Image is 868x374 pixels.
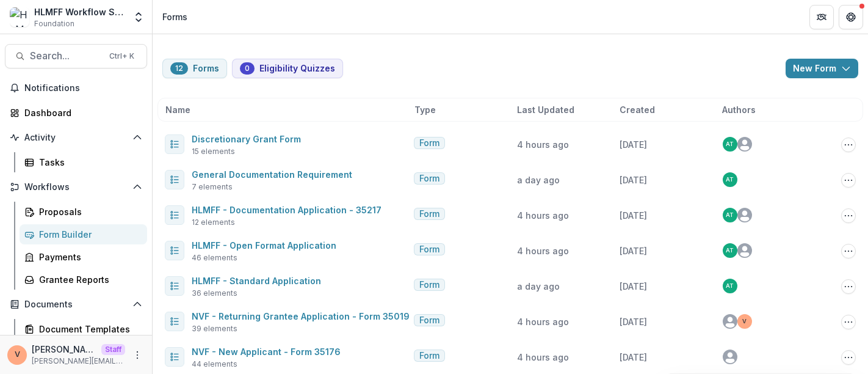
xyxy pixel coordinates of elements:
div: Forms [162,10,187,23]
a: Discretionary Grant Form [192,134,301,144]
a: HLMFF - Standard Application [192,276,321,286]
span: Form [419,280,439,290]
a: Dashboard [5,103,147,123]
span: Form [419,351,439,361]
button: Open Documents [5,295,147,314]
span: a day ago [517,175,560,185]
button: Notifications [5,78,147,98]
button: Options [841,208,856,223]
span: Name [165,103,190,116]
button: Search... [5,44,147,68]
span: [DATE] [620,352,647,362]
span: a day ago [517,281,560,291]
a: Grantee Reports [20,269,147,290]
p: Staff [101,344,125,355]
div: Tasks [39,156,137,169]
span: Workflows [24,182,128,193]
button: Forms [162,59,227,78]
span: Search... [30,50,102,62]
span: 7 elements [192,182,233,193]
p: [PERSON_NAME][EMAIL_ADDRESS][DOMAIN_NAME] [32,356,125,367]
span: Last Updated [517,103,574,116]
button: Open Activity [5,128,147,147]
div: Form Builder [39,228,137,241]
a: Proposals [20,202,147,222]
span: Form [419,174,439,184]
div: Payments [39,251,137,263]
a: NVF - New Applicant - Form 35176 [192,346,341,357]
span: 4 hours ago [517,139,569,150]
svg: avatar [737,208,752,222]
span: 36 elements [192,288,237,299]
nav: breadcrumb [157,8,192,26]
p: [PERSON_NAME] [32,343,96,356]
button: Options [841,244,856,258]
span: [DATE] [620,175,647,185]
button: Get Help [839,5,863,29]
div: Anna Test [726,177,734,183]
div: Document Templates [39,323,137,335]
div: Dashboard [24,106,137,119]
button: Options [841,350,856,365]
button: Options [841,279,856,294]
span: [DATE] [620,210,647,221]
button: New Form [786,59,858,78]
button: Options [841,173,856,188]
div: Anna Test [726,248,734,254]
span: [DATE] [620,317,647,327]
span: 15 elements [192,146,235,157]
span: Authors [722,103,756,116]
div: Grantee Reports [39,273,137,286]
button: Open entity switcher [130,5,147,29]
span: 0 [245,64,250,73]
span: 44 elements [192,359,237,370]
span: Activity [24,133,128,143]
div: Venkat [742,318,747,324]
span: 4 hours ago [517,352,569,362]
span: [DATE] [620,246,647,256]
div: Ctrl + K [107,50,137,63]
span: Form [419,315,439,326]
div: Anna Test [726,212,734,218]
div: Anna Test [726,283,734,289]
svg: avatar [737,243,752,258]
img: HLMFF Workflow Sandbox [10,7,29,27]
span: Type [414,103,436,116]
button: More [130,348,145,362]
a: HLMFF - Documentation Application - 35217 [192,205,382,215]
span: 12 elements [192,217,235,228]
button: Partners [809,5,834,29]
span: 4 hours ago [517,317,569,327]
span: 39 elements [192,323,237,334]
div: Venkat [15,351,20,359]
div: Proposals [39,205,137,218]
a: General Documentation Requirement [192,169,352,180]
span: [DATE] [620,281,647,291]
svg: avatar [723,314,737,329]
button: Eligibility Quizzes [232,59,343,78]
a: HLMFF - Open Format Application [192,240,336,251]
span: 46 elements [192,252,237,263]
a: Tasks [20,152,147,172]
svg: avatar [723,350,737,364]
button: Options [841,315,856,329]
span: 4 hours ago [517,246,569,256]
button: Options [841,137,856,152]
span: Notifications [24,83,142,94]
a: Form Builder [20,224,147,244]
div: Anna Test [726,141,734,147]
span: Documents [24,299,128,310]
a: Document Templates [20,319,147,339]
span: 12 [175,64,183,73]
a: NVF - Returning Grantee Application - Form 35019 [192,311,410,321]
div: HLMFF Workflow Sandbox [34,5,125,18]
a: Payments [20,247,147,267]
span: 4 hours ago [517,210,569,221]
span: Form [419,209,439,219]
span: Form [419,244,439,255]
span: [DATE] [620,139,647,150]
svg: avatar [737,137,752,152]
button: Open Workflows [5,177,147,197]
span: Foundation [34,18,74,29]
span: Created [620,103,655,116]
